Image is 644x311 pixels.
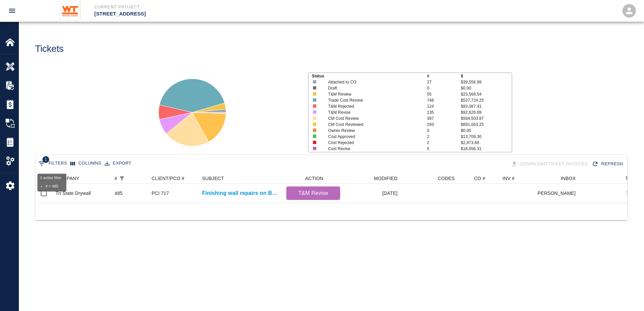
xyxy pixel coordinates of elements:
[328,115,417,122] p: CM Cost Review
[328,79,417,85] p: Attached to CO
[56,190,91,197] div: Tri State Drywall
[111,173,148,184] div: #
[37,158,69,169] button: Show filters
[427,109,461,115] p: 135
[461,103,512,109] p: $93,087.41
[56,173,79,184] div: COMPANY
[461,115,512,122] p: $594,503.87
[328,103,417,109] p: T&M Rejected
[45,183,58,189] li: # = 485
[427,134,461,140] p: 2
[202,189,280,197] a: Finishing wall repairs on B1 due to damage by others.
[590,158,626,170] button: Refresh
[328,109,417,115] p: T&M Revise
[461,73,512,79] p: $
[461,146,512,152] p: $18,656.31
[461,109,512,115] p: $92,626.89
[503,173,515,184] div: INV #
[328,146,417,152] p: Cost Revise
[461,91,512,97] p: $23,568.54
[461,128,512,134] p: $0.00
[401,173,458,184] div: CODES
[42,156,49,163] span: 1
[148,173,199,184] div: CLIENT/PCO #
[344,184,401,203] div: [DATE]
[538,184,579,203] div: [PERSON_NAME]
[427,73,461,79] p: #
[60,1,81,20] img: Whiting-Turner
[69,158,103,169] button: Select columns
[152,173,185,184] div: CLIENT/PCO #
[579,173,644,184] div: TOTAL
[305,173,323,184] div: ACTION
[538,173,579,184] div: INBOX
[94,4,358,10] p: Current Project
[427,79,461,85] p: 27
[202,173,224,184] div: SUBJECT
[427,97,461,103] p: 748
[344,173,401,184] div: MODIFIED
[283,173,344,184] div: ACTION
[117,174,127,183] div: 1 active filter
[499,173,538,184] div: INV #
[427,140,461,146] p: 2
[52,173,111,184] div: COMPANY
[590,158,626,170] div: Refresh the list
[474,173,485,184] div: CO #
[461,140,512,146] p: $2,873.88
[561,173,576,184] div: INBOX
[427,146,461,152] p: 5
[4,3,20,19] button: open drawer
[461,79,512,85] p: $39,556.99
[427,115,461,122] p: 397
[40,175,64,189] div: 1 active filter
[427,85,461,91] p: 0
[610,279,644,311] iframe: Chat Widget
[510,158,591,170] div: Tickets download in groups of 15
[427,103,461,109] p: 124
[115,190,123,197] div: 485
[152,190,169,197] div: PCI 717
[328,140,417,146] p: Cost Rejected
[328,91,417,97] p: T&M Review
[328,97,417,103] p: Trade Cost Review
[312,73,427,79] p: Status
[427,128,461,134] p: 0
[458,173,499,184] div: CO #
[328,122,417,128] p: CM Cost Reviewed
[103,158,133,169] button: Export
[461,85,512,91] p: $0.00
[427,91,461,97] p: 55
[115,173,117,184] div: #
[461,97,512,103] p: $537,724.25
[626,189,640,197] p: $0.00
[461,122,512,128] p: $691,663.25
[289,189,337,197] p: T&M Revise
[199,173,283,184] div: SUBJECT
[328,134,417,140] p: Cost Approved
[461,134,512,140] p: $13,709.30
[438,173,455,184] div: CODES
[328,128,417,134] p: Owner Review
[328,85,417,91] p: Draft
[625,173,640,184] div: TOTAL
[117,174,127,183] button: Show filters
[427,122,461,128] p: 293
[127,174,136,183] button: Sort
[374,173,397,184] div: MODIFIED
[94,10,358,18] p: [STREET_ADDRESS]
[35,43,64,55] h1: Tickets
